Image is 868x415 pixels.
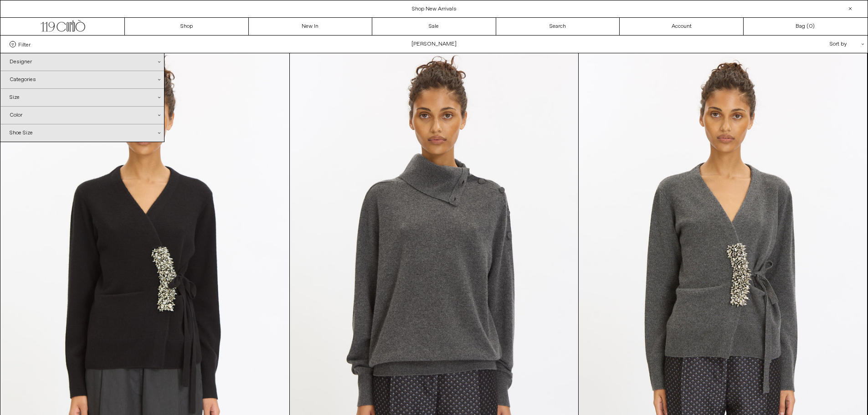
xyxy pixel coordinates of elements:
[620,18,744,35] a: Account
[18,41,31,47] span: Filter
[496,18,620,35] a: Search
[0,107,164,124] div: Color
[809,22,815,31] span: )
[125,18,249,35] a: Shop
[809,23,812,30] span: 0
[0,89,164,106] div: Size
[0,53,164,71] div: Designer
[249,18,373,35] a: New In
[0,71,164,88] div: Categories
[744,18,868,35] a: Bag ()
[0,124,164,142] div: Shoe Size
[372,18,496,35] a: Sale
[412,5,457,13] a: Shop New Arrivals
[776,36,858,53] div: Sort by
